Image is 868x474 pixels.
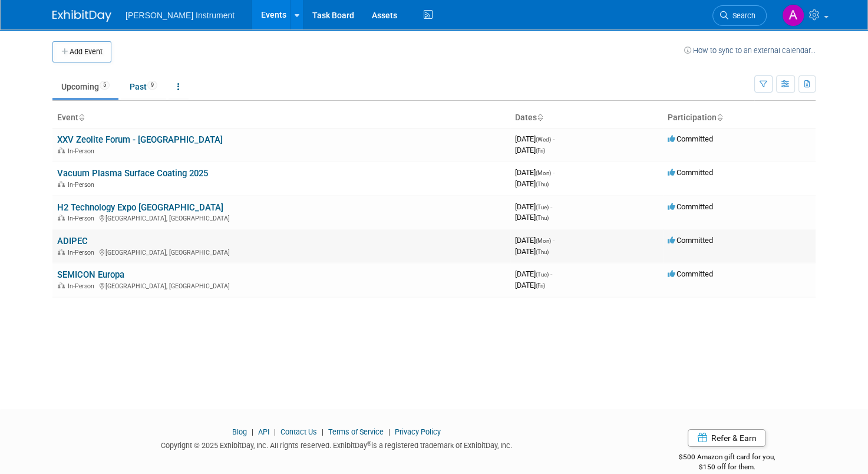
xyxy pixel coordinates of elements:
th: Participation [663,108,816,128]
span: - [550,202,552,211]
span: In-Person [68,215,98,222]
a: Upcoming5 [52,75,118,98]
span: In-Person [68,181,98,189]
span: | [271,427,279,436]
a: Search [712,5,767,26]
a: API [258,427,269,436]
img: In-Person Event [58,181,65,187]
span: (Tue) [536,204,549,210]
a: Terms of Service [328,427,384,436]
span: | [385,427,393,436]
span: (Thu) [536,215,549,221]
span: - [553,236,555,245]
span: (Fri) [536,147,545,154]
span: (Fri) [536,282,545,289]
img: André den Haan [782,4,804,27]
span: [DATE] [515,269,552,278]
a: Blog [232,427,247,436]
div: $500 Amazon gift card for you, [638,445,816,472]
span: (Mon) [536,170,551,176]
span: 9 [147,81,157,90]
span: [DATE] [515,247,549,256]
img: In-Person Event [58,147,65,153]
span: Committed [668,269,713,278]
span: Committed [668,168,713,177]
button: Add Event [52,41,111,62]
span: [DATE] [515,213,549,222]
a: Vacuum Plasma Surface Coating 2025 [57,168,208,179]
a: H2 Technology Expo [GEOGRAPHIC_DATA] [57,202,223,213]
img: In-Person Event [58,249,65,255]
span: [DATE] [515,281,545,289]
span: (Thu) [536,181,549,187]
span: [DATE] [515,179,549,188]
a: Refer & Earn [688,429,765,447]
span: (Thu) [536,249,549,255]
span: Search [728,11,755,20]
div: [GEOGRAPHIC_DATA], [GEOGRAPHIC_DATA] [57,281,506,290]
th: Dates [510,108,663,128]
a: Sort by Start Date [537,113,543,122]
span: | [249,427,256,436]
a: Contact Us [280,427,317,436]
span: Committed [668,202,713,211]
span: [DATE] [515,202,552,211]
span: [DATE] [515,146,545,154]
span: In-Person [68,249,98,256]
a: Past9 [121,75,166,98]
span: - [553,134,555,143]
img: In-Person Event [58,215,65,220]
a: Sort by Participation Type [717,113,722,122]
span: [DATE] [515,134,555,143]
span: 5 [100,81,110,90]
span: [DATE] [515,168,555,177]
span: Committed [668,134,713,143]
sup: ® [367,440,371,447]
a: XXV Zeolite Forum - [GEOGRAPHIC_DATA] [57,134,223,145]
img: ExhibitDay [52,10,111,22]
a: Sort by Event Name [78,113,84,122]
div: [GEOGRAPHIC_DATA], [GEOGRAPHIC_DATA] [57,213,506,222]
span: - [550,269,552,278]
span: In-Person [68,282,98,290]
span: (Tue) [536,271,549,278]
div: Copyright © 2025 ExhibitDay, Inc. All rights reserved. ExhibitDay is a registered trademark of Ex... [52,437,621,451]
div: $150 off for them. [638,462,816,472]
a: Privacy Policy [395,427,441,436]
div: [GEOGRAPHIC_DATA], [GEOGRAPHIC_DATA] [57,247,506,256]
a: SEMICON Europa [57,269,124,280]
span: | [319,427,326,436]
span: (Mon) [536,238,551,244]
span: [DATE] [515,236,555,245]
span: [PERSON_NAME] Instrument [126,11,235,20]
span: Committed [668,236,713,245]
a: How to sync to an external calendar... [684,46,816,55]
span: In-Person [68,147,98,155]
span: (Wed) [536,136,551,143]
th: Event [52,108,510,128]
a: ADIPEC [57,236,88,246]
span: - [553,168,555,177]
img: In-Person Event [58,282,65,288]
